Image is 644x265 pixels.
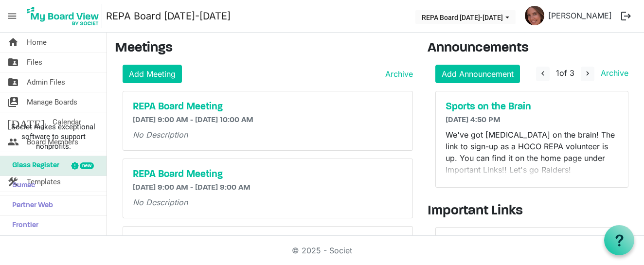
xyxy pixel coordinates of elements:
[7,53,19,72] span: folder_shared
[292,246,352,255] a: © 2025 - Societ
[7,156,59,176] span: Glass Register
[556,68,574,78] span: of 3
[123,65,182,83] a: Add Meeting
[133,169,403,180] a: REPA Board Meeting
[7,92,19,112] span: switch_account
[536,67,550,81] button: navigate_before
[133,116,403,125] h6: [DATE] 9:00 AM - [DATE] 10:00 AM
[415,10,516,24] button: REPA Board 2025-2026 dropdownbutton
[446,129,618,176] p: We've got [MEDICAL_DATA] on the brain! The link to sign-up as a HOCO REPA volunteer is up. You ca...
[525,6,544,25] img: aLB5LVcGR_PCCk3EizaQzfhNfgALuioOsRVbMr9Zq1CLdFVQUAcRzChDQbMFezouKt6echON3eNsO59P8s_Ojg_thumb.png
[435,65,520,83] a: Add Announcement
[7,196,53,215] span: Partner Web
[27,72,65,92] span: Admin Files
[27,33,47,52] span: Home
[446,116,501,124] span: [DATE] 4:50 PM
[115,40,413,57] h3: Meetings
[7,72,19,92] span: folder_shared
[583,69,592,78] span: navigate_next
[133,101,403,113] a: REPA Board Meeting
[24,4,106,28] a: My Board View Logo
[446,101,618,113] a: Sports on the Brain
[133,129,403,141] p: No Description
[3,7,21,25] span: menu
[133,183,403,193] h6: [DATE] 9:00 AM - [DATE] 9:00 AM
[106,6,231,26] a: REPA Board [DATE]-[DATE]
[581,67,594,81] button: navigate_next
[428,40,636,57] h3: Announcements
[597,68,628,78] a: Archive
[4,122,102,151] span: Societ makes exceptional software to support nonprofits.
[428,203,636,220] h3: Important Links
[27,92,77,112] span: Manage Boards
[27,53,42,72] span: Files
[133,196,403,208] p: No Description
[381,68,413,80] a: Archive
[80,162,94,169] div: new
[24,4,102,28] img: My Board View Logo
[538,69,547,78] span: navigate_before
[556,68,559,78] span: 1
[7,176,35,195] span: Sumac
[7,216,38,235] span: Frontier
[616,6,636,26] button: logout
[53,112,81,132] span: Calendar
[544,6,616,25] a: [PERSON_NAME]
[7,112,45,132] span: [DATE]
[7,33,19,52] span: home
